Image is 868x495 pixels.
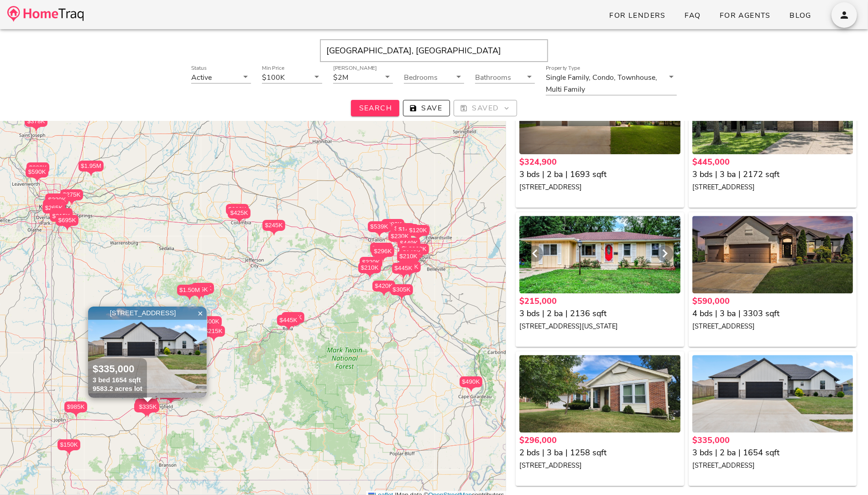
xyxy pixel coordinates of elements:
[86,172,96,177] img: triPin.png
[692,156,853,168] div: $445,000
[43,199,66,210] div: $348K
[378,257,388,262] img: triPin.png
[32,177,42,182] img: triPin.png
[136,401,159,412] div: $335K
[454,100,517,116] button: Saved
[226,204,249,215] div: $300K
[191,283,214,294] div: $305K
[199,316,222,332] div: $400K
[413,236,423,241] img: triPin.png
[262,65,285,72] label: Min Price
[26,162,49,173] div: $230K
[235,219,244,224] img: triPin.png
[31,127,41,132] img: triPin.png
[177,285,202,301] div: $1.50M
[58,439,80,450] div: $150K
[93,376,142,385] div: 3 bed 1654 sqft
[93,363,142,376] div: $335,000
[25,116,47,132] div: $378K
[719,10,771,21] span: For Agents
[407,225,429,241] div: $120K
[368,221,391,232] div: $539K
[382,219,404,230] div: $393K
[351,100,399,116] button: Search
[519,295,680,332] a: $215,000 3 bds | 2 ba | 2136 sqft [STREET_ADDRESS][US_STATE]
[166,399,176,404] img: triPin.png
[45,193,68,209] div: $270K
[269,231,279,236] img: triPin.png
[375,232,384,237] img: triPin.png
[397,238,420,249] div: $449K
[45,193,68,204] div: $270K
[382,219,404,235] div: $393K
[282,312,304,328] div: $547K
[396,224,419,235] div: $140K
[692,295,853,332] a: $590,000 4 bds | 3 ba | 3303 sqft [STREET_ADDRESS]
[592,73,616,82] div: Condo,
[358,262,381,278] div: $210K
[406,244,429,260] div: $360K
[466,387,476,392] img: triPin.png
[71,412,81,417] img: triPin.png
[519,295,680,307] div: $215,000
[58,439,80,455] div: $150K
[692,447,853,459] div: 3 bds | 2 ba | 1654 sqft
[64,401,87,412] div: $985K
[406,244,429,255] div: $360K
[60,189,83,205] div: $275K
[692,434,853,471] a: $335,000 3 bds | 2 ba | 1654 sqft [STREET_ADDRESS]
[370,243,393,254] div: $900K
[519,307,680,320] div: 3 bds | 2 ba | 2136 sqft
[546,71,677,95] div: Property TypeSingle Family,Condo,Townhouse,Multi Family
[64,401,87,417] div: $985K
[333,65,377,72] label: [PERSON_NAME]
[262,71,322,83] div: Min Price$100K
[692,322,755,331] small: [STREET_ADDRESS]
[692,168,853,181] div: 3 bds | 3 ba | 2172 sqft
[365,273,375,278] img: triPin.png
[177,285,202,296] div: $1.50M
[277,315,300,326] div: $445K
[88,307,207,398] a: [STREET_ADDRESS] $335,000 3 bed 1654 sqft 9583.2 acres lot
[546,65,580,72] label: Property Type
[392,223,415,234] div: $350K
[371,246,394,262] div: $296K
[388,231,411,242] div: $230K
[400,247,423,263] div: $140K
[50,208,73,219] div: $169K
[320,39,548,62] input: Enter Your Address, Zipcode or City & State
[395,242,405,247] img: triPin.png
[371,246,394,257] div: $296K
[42,203,65,219] div: $265K
[25,116,47,127] div: $378K
[692,307,853,320] div: 4 bds | 3 ba | 3303 sqft
[185,296,194,301] img: triPin.png
[333,71,393,83] div: [PERSON_NAME]$2M
[609,10,666,21] span: For Lenders
[519,156,680,168] div: $324,900
[135,399,158,415] div: $385K
[822,451,868,495] div: Chat Widget
[397,251,420,267] div: $210K
[90,309,204,318] div: [STREET_ADDRESS]
[789,10,811,21] span: Blog
[191,65,207,72] label: Status
[397,238,420,254] div: $449K
[46,194,68,210] div: $320K
[188,284,210,295] div: $275K
[88,307,207,398] img: 1.jpg
[202,326,225,337] div: $215K
[692,156,853,193] a: $445,000 3 bds | 3 ba | 2172 sqft [STREET_ADDRESS]
[519,168,680,181] div: 3 bds | 2 ba | 1693 sqft
[684,10,701,21] span: FAQ
[692,182,755,192] small: [STREET_ADDRESS]
[60,189,83,200] div: $275K
[63,226,72,231] img: triPin.png
[712,7,778,24] a: For Agents
[519,447,680,459] div: 2 bds | 3 ba | 1258 sqft
[360,257,382,268] div: $320K
[49,214,59,219] img: triPin.png
[46,194,68,205] div: $320K
[692,434,853,447] div: $335,000
[26,162,49,178] div: $230K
